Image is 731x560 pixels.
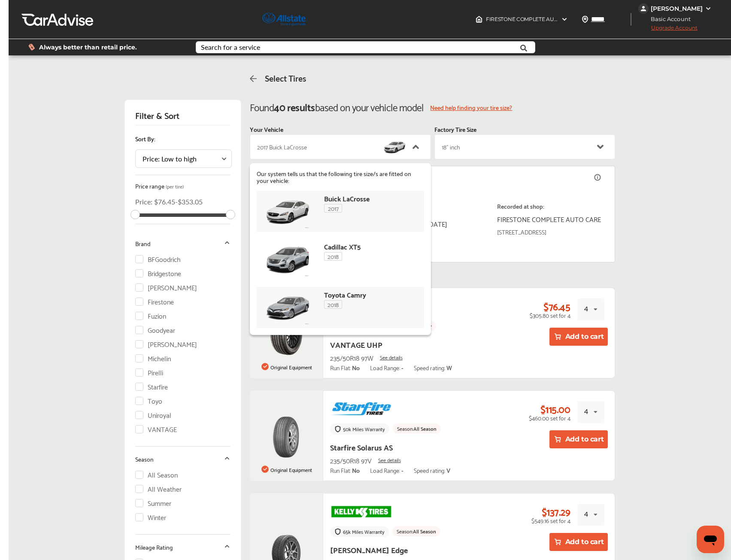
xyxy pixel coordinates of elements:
span: Cadillac XT5 [324,242,361,250]
strong: - [401,362,403,372]
span: Basic Account [639,15,697,24]
div: $76.45 [543,301,570,312]
img: header-home-logo.8d720a4f.svg [476,16,482,23]
p: Price range [135,183,231,190]
span: Toyota Camry [324,290,366,298]
div: 50k Miles Warranty [343,426,385,432]
div: 4 [584,406,588,416]
div: Accessibility label [226,210,235,219]
span: All Season [413,424,437,433]
span: 40 results [274,98,315,115]
span: Upgrade Account [638,24,698,35]
img: warranty-logo.58a969ef.svg [334,528,341,535]
div: Original Equipment [259,463,314,477]
div: Accessibility label [130,210,140,219]
span: 2017 [324,204,342,213]
label: All Season [135,471,178,478]
label: All Weather [135,485,182,492]
p: Brand [135,240,151,247]
button: Add to cart [549,533,608,551]
div: Our system tells us that the following tire size/s are fitted on your vehicle: [257,170,424,184]
p: [STREET_ADDRESS] [497,227,601,237]
img: mobile_11502_st0640_046.jpg [258,194,317,228]
label: BFGoodrich [135,255,181,262]
p: FIRESTONE COMPLETE AUTO CARE [497,213,601,225]
p: Sort By: [135,134,231,143]
label: Uniroyal [135,411,172,418]
span: Always better than retail price. [39,44,137,50]
span: 235/50R18 97W [330,352,373,363]
div: Speed rating: [414,467,450,474]
strong: - [401,465,403,475]
h4: Select Tires [265,73,306,84]
img: warranty-logo.58a969ef.svg [334,426,341,432]
div: Load Range: [370,364,403,371]
div: $460.00 set for 4 [529,414,570,421]
img: WGsFRI8htEPBVLJbROoPRyZpYNWhNONpIPPETTm6eUC0GeLEiAAAAAElFTkSuQmCC [705,5,712,12]
label: Toyo [135,397,163,404]
iframe: Button to launch messaging window [697,526,724,553]
strong: V [446,465,450,475]
div: Price: Low to high [143,155,197,162]
div: Load Range: [370,467,403,474]
span: FIRESTONE COMPLETE AUTO CARE 16411 , [STREET_ADDRESS] Greenfield , WI 53220 [486,16,690,22]
label: [PERSON_NAME] [135,283,197,291]
div: Run Flat: [330,364,360,371]
div: 4 [584,304,588,313]
div: $305.80 set for 4 [530,312,570,319]
label: Winter [135,513,167,520]
span: Season: [397,527,413,536]
button: Add to cart [549,328,608,346]
p: Recorded at shop: [497,201,601,211]
span: Found [250,98,274,115]
label: Fuzion [135,312,167,319]
span: 18" inch [442,143,460,150]
img: dollor_label_vector.a70140d1.svg [28,43,35,51]
div: Speed rating: [414,364,452,371]
label: Summer [135,499,172,506]
img: cd737233cfe67b65b9c51dccd338a7d52eb3023c.png [330,500,393,523]
div: [PERSON_NAME] [651,5,703,12]
label: Michelin [135,354,171,362]
strong: No [352,465,360,475]
label: Starfire [135,383,168,390]
span: 2018 [324,300,342,309]
span: Factory Tire Size [434,126,476,133]
span: See details [378,455,401,464]
p: Price : $ 76.45 -$ 353.05 [135,197,231,207]
img: location_vector.a44bc228.svg [582,16,588,23]
span: All Season [413,527,436,536]
button: Add to cart [549,430,608,448]
div: Starfire Solarus AS [330,440,393,453]
label: Pirelli [135,368,164,376]
div: Search for a service [201,44,260,51]
img: aaa61a56e5e4b143d51ea779488c0cd949f0a5a3.png [330,398,393,420]
label: [PERSON_NAME] [135,340,197,347]
span: 235/50R18 97V [330,454,372,466]
div: Run Flat: [330,467,360,474]
strong: W [446,362,452,372]
a: Need help finding your tire size? [430,102,512,112]
a: See details [380,354,403,360]
img: mobile_11502_st0640_046.jpg [383,138,406,155]
div: $549.16 set for 4 [531,517,570,524]
p: Season [135,456,154,463]
p: Mileage Rating [135,544,173,551]
label: Bridgestone [135,269,182,277]
img: mobile_12276_st0640_046.jpg [258,242,317,277]
label: Firestone [135,298,174,305]
a: See details [378,457,401,463]
img: mobile_12105_st0640_046.jpg [258,290,317,325]
span: based on your vehicle model [315,98,424,115]
p: Available Tires [250,269,616,279]
span: Buick LaCrosse [324,194,370,202]
span: (per tire) [166,182,184,191]
img: jVpblrzwTbfkPYzPPzSLxeg0AAAAASUVORK5CYII= [638,3,649,14]
div: Original Equipment [259,360,314,374]
div: 4 [584,509,588,519]
strong: No [352,362,360,372]
span: [DATE] [427,218,447,229]
label: VANTAGE [135,425,177,432]
img: header-down-arrow.9dd2ce7d.svg [561,16,568,23]
div: $137.29 [542,506,570,517]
